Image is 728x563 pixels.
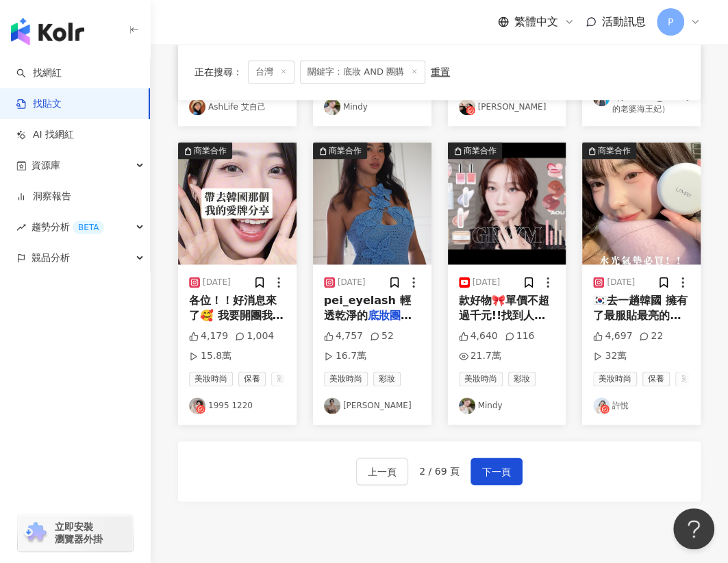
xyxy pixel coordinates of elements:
mark: 底妝團購 [368,309,412,322]
span: rise [16,223,26,232]
a: 找貼文 [16,97,62,111]
span: 上一頁 [368,464,397,480]
span: 彩妝 [373,371,401,386]
div: 商業合作 [194,144,227,158]
a: search找網紅 [16,66,62,80]
div: 重置 [431,66,450,77]
span: 彩妝 [271,371,299,386]
a: AI 找網紅 [16,128,74,142]
div: 52 [370,329,394,343]
span: 2 / 69 頁 [419,466,460,477]
button: 上一頁 [356,458,408,485]
span: pei_eyelash 輕透乾淨的 [324,294,411,322]
img: KOL Avatar [189,99,205,115]
div: [DATE] [203,277,231,288]
div: 22 [639,329,663,343]
span: 美妝時尚 [189,371,233,386]
a: KOL Avatar[PERSON_NAME] [459,99,555,115]
button: 商業合作 [313,142,431,264]
a: chrome extension立即安裝 瀏覽器外掛 [18,514,133,551]
img: KOL Avatar [459,99,475,115]
img: chrome extension [22,522,49,544]
span: 彩妝 [508,371,536,386]
a: KOL Avatar許悅 [593,397,690,414]
button: 商業合作 [582,142,701,264]
span: 款好物🎀單價不超過千元!!找到人生摯愛 [459,294,549,338]
span: 台灣 [248,60,294,84]
button: 下一頁 [470,458,523,485]
span: 繁體中文 [514,14,558,29]
a: KOL AvatarMindy [324,99,421,115]
span: 競品分析 [32,242,70,273]
div: 15.8萬 [189,349,231,363]
a: KOL AvatarAshLife 艾自己 [189,99,286,115]
span: 美妝時尚 [593,371,637,386]
img: post-image [313,142,431,264]
button: 商業合作 [178,142,297,264]
span: 保養 [642,371,670,386]
a: KOL Avatar1995 1220 [189,397,286,414]
img: KOL Avatar [593,397,610,414]
a: KOL Avatar[PERSON_NAME] [324,397,421,414]
div: [DATE] [607,277,635,288]
img: logo [11,18,84,45]
div: 21.7萬 [459,349,501,363]
div: 4,179 [189,329,228,343]
img: post-image [448,142,566,264]
div: 32萬 [593,349,627,363]
span: 各位！！好消息來了🥰 我要開團我的愛牌啦✨✨✨ （ [189,294,284,353]
div: 4,640 [459,329,498,343]
div: 商業合作 [464,144,497,158]
span: 美妝時尚 [459,371,503,386]
span: 立即安裝 瀏覽器外掛 [55,521,103,545]
img: KOL Avatar [189,397,205,414]
a: KOL AvatarMindy [459,397,555,414]
div: 1,004 [235,329,274,343]
img: post-image [582,142,701,264]
a: 洞察報告 [16,190,71,203]
span: 美妝時尚 [324,371,368,386]
span: 活動訊息 [602,15,646,28]
span: 保養 [238,371,266,386]
span: 下一頁 [482,464,511,480]
div: 16.7萬 [324,349,366,363]
div: 商業合作 [329,144,362,158]
span: 正在搜尋 ： [194,66,242,77]
div: 4,697 [593,329,632,343]
div: [DATE] [338,277,366,288]
div: 商業合作 [598,144,631,158]
div: [DATE] [473,277,501,288]
span: 趨勢分析 [32,212,104,242]
span: 彩妝 [675,371,703,386]
button: 商業合作 [448,142,566,264]
div: 116 [505,329,535,343]
span: 關鍵字：底妝 AND 團購 [300,60,425,84]
img: KOL Avatar [324,99,340,115]
img: KOL Avatar [459,397,475,414]
img: KOL Avatar [324,397,340,414]
iframe: Help Scout Beacon - Open [673,508,714,549]
span: 🇰🇷去一趟韓國 擁有了最服貼最亮的 [593,294,688,322]
div: BETA [73,221,104,234]
span: P [668,14,673,29]
div: 4,757 [324,329,363,343]
img: post-image [178,142,297,264]
span: 資源庫 [32,150,60,181]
